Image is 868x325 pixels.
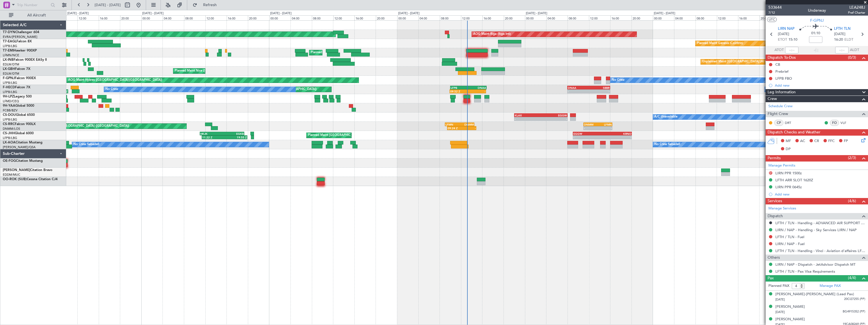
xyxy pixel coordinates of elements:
span: 7/12 [768,10,782,15]
span: [DATE] [775,310,785,314]
span: Dispatch Checks and Weather [768,129,820,136]
div: 20:00 [120,15,142,20]
div: - [568,90,589,93]
a: EVRA/[PERSON_NAME] [3,35,37,39]
span: ELDT [844,37,853,43]
div: 16:00 [99,15,120,20]
div: - [598,126,612,130]
div: - [468,90,485,93]
span: ETOT [778,37,787,43]
span: [PERSON_NAME] [3,168,30,172]
a: LX-GBHFalcon 7X [3,67,30,71]
span: CS-RRC [3,123,15,126]
a: LFTH / TLN - Handling - ADVANCED AIR SUPPORT LFPB [775,221,865,225]
label: Planned PAX [768,283,789,289]
div: [DATE] - [DATE] [526,11,547,16]
div: SBBR [589,86,610,89]
div: [PERSON_NAME]-[PERSON_NAME] (Lead Pax) [775,292,854,297]
span: 01:10 [811,31,820,36]
div: 12:00 [333,15,355,20]
div: 08:00 [184,15,206,20]
a: CS-DOUGlobal 6500 [3,113,35,117]
a: LFMD/CEQ [3,99,19,103]
div: 08:00 [56,15,78,20]
span: LIRN NAP [778,26,795,32]
div: LIRN PPR 0645z [775,185,802,189]
div: 16:00 [227,15,248,20]
span: DP [786,146,791,152]
span: [DATE] - [DATE] [95,3,121,8]
span: 16:20 [834,37,843,43]
span: CS-JHH [3,132,15,135]
a: LFTH / TLN - Pax Visa Requirements [775,269,835,274]
div: 09:24 Z [448,126,462,130]
div: CB [775,62,780,67]
div: LFPB FBO [775,76,792,81]
div: No Crew [612,76,625,84]
a: T7-EAGLFalcon 8X [3,40,32,43]
span: Leg Information [768,89,796,96]
span: [DATE] [778,31,789,37]
span: OE-FOG [3,159,16,163]
a: FCBB/BZV [3,108,18,113]
span: T7-EMI [3,49,14,52]
div: 08:00 [312,15,333,20]
div: Prebrief [775,69,788,74]
div: No Crew Sabadell [73,140,99,149]
div: No Crew Sabadell [654,140,680,149]
span: 9H-LPZ [3,95,14,98]
a: LFTH / TLN - Fuel [775,234,804,239]
span: F-GPNJ [3,77,15,80]
div: Planned Maint Nice ([GEOGRAPHIC_DATA]) [175,67,237,75]
div: LFTH ARR SLOT 1620Z [775,178,813,182]
span: Crew [768,96,777,102]
div: 00:00 [653,15,674,20]
span: LX-AOA [3,141,16,144]
a: OE-FOGCitation Mustang [3,159,43,163]
span: LFTH TLN [834,26,850,32]
div: EGKB [222,132,244,135]
div: 16:00 [482,15,504,20]
span: LX-GBH [3,67,15,71]
a: LX-AOACitation Mustang [3,141,43,144]
div: 20:00 [759,15,781,20]
a: OO-ROK (SUB)Cessna Citation CJ4 [3,178,58,181]
a: LFPB/LBG [3,90,17,94]
div: AOG Maint Riga (Riga Intl) [473,30,511,38]
div: 19:55 Z [225,136,247,139]
span: F-GPNJ [810,18,824,23]
span: Permits [768,155,781,162]
div: 04:00 [546,15,568,20]
a: LFTH / TLN - Handling - Vinci - Aviation d'affaires LFTH / TLN*****MY HANDLING**** [775,248,865,253]
span: Pref Charter [848,10,865,15]
span: [DATE] [775,297,785,302]
span: Flight Crew [768,111,788,117]
span: (2/3) [848,155,856,161]
div: 09:52 Z [450,90,468,93]
div: Planned Maint Geneva (Cointrin) [697,39,743,48]
a: LIRN / NAP - Fuel [775,241,805,246]
div: 08:00 [568,15,589,20]
span: (0/3) [848,55,856,60]
span: F-HECD [3,86,15,89]
a: LIRN / NAP - Dispatch - JetAdvisor Dispatch MT [775,262,855,267]
a: Schedule Crew [768,104,793,109]
span: 533644 [768,4,782,10]
span: Services [768,198,782,204]
div: 12:00 [461,15,482,20]
a: [PERSON_NAME]Citation Bravo [3,168,52,172]
div: 20:00 [376,15,397,20]
div: Add new [775,192,865,197]
input: --:-- [785,47,798,53]
span: 20CI27255 (PP) [844,297,865,302]
div: 12:00 [589,15,610,20]
div: KLAX [515,114,541,117]
a: 9H-LPZLegacy 500 [3,95,32,98]
button: D [769,171,772,175]
a: [PERSON_NAME]/QSA [3,145,36,149]
a: LFPB/LBG [3,44,17,48]
div: LFMN [598,123,612,126]
span: ALDT [850,47,859,53]
a: VLF [840,120,853,125]
div: 11:22 Z [202,136,225,139]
